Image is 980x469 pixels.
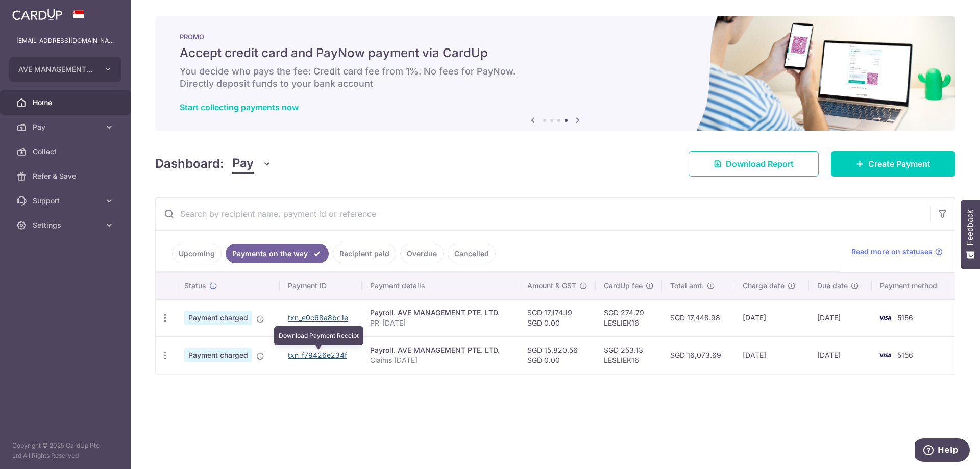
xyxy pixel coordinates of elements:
[288,313,348,322] a: txn_e0c68a8bc1e
[400,244,444,263] a: Overdue
[180,45,931,61] h5: Accept credit card and PayNow payment via CardUp
[734,299,809,336] td: [DATE]
[172,244,222,263] a: Upcoming
[33,220,100,230] span: Settings
[851,246,943,257] a: Read more on statuses
[9,57,121,82] button: AVE MANAGEMENT PTE. LTD.
[831,151,955,177] a: Create Payment
[333,244,396,263] a: Recipient paid
[33,146,100,157] span: Collect
[596,336,662,374] td: SGD 253.13 LESLIEK16
[33,171,100,181] span: Refer & Save
[743,281,785,291] span: Charge date
[180,33,931,41] p: PROMO
[155,16,955,131] img: paynow Banner
[527,281,576,291] span: Amount & GST
[156,198,930,230] input: Search by recipient name, payment id or reference
[868,158,930,170] span: Create Payment
[226,244,329,263] a: Payments on the way
[966,210,975,245] span: Feedback
[897,313,913,322] span: 5156
[362,273,519,299] th: Payment details
[370,308,510,318] div: Payroll. AVE MANAGEMENT PTE. LTD.
[689,151,819,177] a: Download Report
[232,154,254,174] span: Pay
[670,281,704,291] span: Total amt.
[809,299,872,336] td: [DATE]
[915,438,970,464] iframe: Opens a widget where you can find more information
[33,195,100,206] span: Support
[33,97,100,108] span: Home
[897,351,913,359] span: 5156
[180,102,299,112] a: Start collecting payments now
[12,8,62,20] img: CardUp
[16,36,114,46] p: [EMAIL_ADDRESS][DOMAIN_NAME]
[851,246,933,257] span: Read more on statuses
[184,348,252,362] span: Payment charged
[184,281,206,291] span: Status
[726,158,794,170] span: Download Report
[662,336,734,374] td: SGD 16,073.69
[809,336,872,374] td: [DATE]
[184,311,252,325] span: Payment charged
[33,122,100,132] span: Pay
[370,355,510,365] p: Claims [DATE]
[370,318,510,328] p: PR-[DATE]
[232,154,272,174] button: Pay
[596,299,662,336] td: SGD 274.79 LESLIEK16
[875,312,895,324] img: Bank Card
[872,273,955,299] th: Payment method
[280,273,362,299] th: Payment ID
[180,65,931,90] h6: You decide who pays the fee: Credit card fee from 1%. No fees for PayNow. Directly deposit funds ...
[370,345,510,355] div: Payroll. AVE MANAGEMENT PTE. LTD.
[288,351,347,359] a: txn_f79426e234f
[18,64,94,75] span: AVE MANAGEMENT PTE. LTD.
[519,336,596,374] td: SGD 15,820.56 SGD 0.00
[448,244,496,263] a: Cancelled
[875,349,895,361] img: Bank Card
[604,281,643,291] span: CardUp fee
[734,336,809,374] td: [DATE]
[155,155,224,173] h4: Dashboard:
[274,326,363,345] div: Download Payment Receipt
[519,299,596,336] td: SGD 17,174.19 SGD 0.00
[817,281,848,291] span: Due date
[961,200,980,269] button: Feedback - Show survey
[662,299,734,336] td: SGD 17,448.98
